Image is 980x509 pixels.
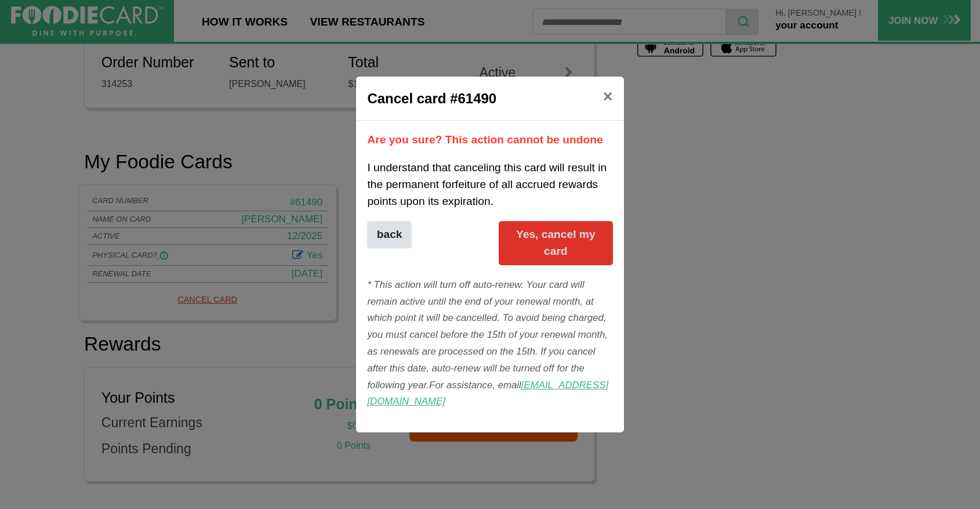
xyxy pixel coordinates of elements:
i: * This action will turn off auto-renew. Your card will remain active until the end of your renewa... [367,279,608,407]
button: back [367,221,412,248]
h5: Cancel card # [367,88,496,109]
span: 61490 [458,91,496,106]
span: × [603,87,613,106]
button: Close [592,77,624,115]
b: Are you sure? This action cannot be undone [367,133,602,146]
p: I understand that canceling this card will result in the permanent forfeiture of all accrued rewa... [367,160,612,210]
button: Yes, cancel my card [499,221,613,265]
